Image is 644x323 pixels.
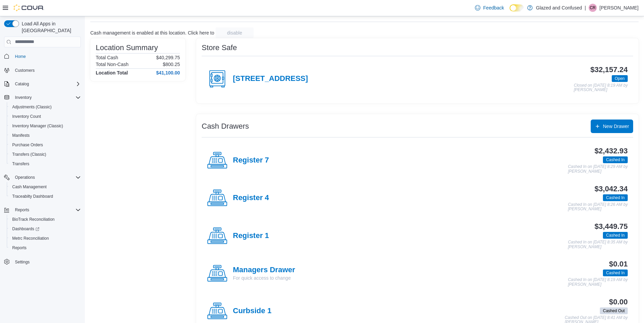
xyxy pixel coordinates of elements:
p: $40,299.75 [156,55,180,60]
h3: Location Summary [96,44,158,52]
h3: $2,432.93 [594,147,628,155]
button: Transfers [7,159,84,169]
span: Inventory Manager (Classic) [10,122,81,130]
a: Inventory Count [10,112,44,121]
button: Reports [1,205,84,215]
h3: $0.01 [609,260,628,268]
span: Adjustments (Classic) [12,104,52,110]
span: Dashboards [10,225,81,233]
span: Inventory [15,95,32,100]
button: Inventory [12,93,34,102]
button: Adjustments (Classic) [7,102,84,112]
span: Reports [10,244,81,252]
nav: Complex example [4,49,81,284]
a: Transfers [10,160,32,168]
span: Inventory Count [12,114,41,119]
span: Traceabilty Dashboard [10,192,81,200]
span: Cashed In [603,270,628,276]
h6: Total Cash [96,55,118,60]
span: Inventory [12,93,81,102]
button: Settings [1,257,84,266]
h6: Total Non-Cash [96,62,129,67]
div: Cody Rosenthal [589,4,597,12]
span: Purchase Orders [10,141,81,149]
a: BioTrack Reconciliation [10,215,57,223]
span: Traceabilty Dashboard [12,194,53,199]
span: Cashed In [603,194,628,201]
a: Transfers (Classic) [10,150,49,158]
span: Cashed In [606,232,625,238]
h4: Register 4 [233,194,269,202]
a: Dashboards [10,225,42,233]
span: Transfers (Classic) [10,150,81,158]
button: BioTrack Reconciliation [7,215,84,224]
h4: Managers Drawer [233,266,295,275]
button: Reports [7,243,84,253]
h3: $0.00 [609,298,628,306]
img: Cova [14,4,44,11]
a: Metrc Reconciliation [10,234,52,242]
span: Manifests [10,131,81,139]
button: Purchase Orders [7,140,84,150]
a: Adjustments (Classic) [10,103,54,111]
span: Metrc Reconciliation [12,236,49,241]
a: Feedback [472,1,507,15]
span: Operations [15,175,35,180]
button: Customers [1,65,84,75]
h3: $32,157.24 [590,66,628,74]
a: Home [12,52,29,61]
span: Cashed In [603,156,628,163]
span: Reports [12,206,81,214]
span: Reports [12,245,26,251]
span: Reports [15,207,29,213]
a: Traceabilty Dashboard [10,192,56,200]
button: Traceabilty Dashboard [7,192,84,201]
h4: Register 1 [233,232,269,240]
p: $800.25 [163,62,180,67]
p: Glazed and Confused [536,4,582,12]
p: Cashed In on [DATE] 8:29 AM by [PERSON_NAME] [568,165,628,174]
span: CR [590,4,595,12]
span: Home [12,52,81,61]
p: | [585,4,586,12]
a: Dashboards [7,224,84,234]
span: New Drawer [603,123,629,130]
button: Cash Management [7,182,84,192]
span: Transfers (Classic) [12,152,46,157]
h4: Register 7 [233,156,269,165]
span: Dashboards [12,226,39,232]
span: Manifests [12,133,30,138]
span: Cashed Out [600,307,628,314]
button: New Drawer [591,120,633,133]
span: Open [612,75,628,82]
a: Manifests [10,131,32,139]
a: Settings [12,258,32,266]
span: Customers [12,66,81,74]
button: Inventory Manager (Classic) [7,121,84,131]
span: BioTrack Reconciliation [12,217,55,222]
h3: $3,042.34 [594,185,628,193]
h4: Location Total [96,70,128,76]
p: Closed on [DATE] 8:19 AM by [PERSON_NAME] [574,83,628,92]
button: Catalog [1,79,84,89]
a: Inventory Manager (Classic) [10,122,66,130]
span: Open [615,76,625,82]
span: Inventory Count [10,112,81,121]
button: Home [1,51,84,61]
a: Cash Management [10,183,49,191]
a: Purchase Orders [10,141,46,149]
a: Customers [12,66,37,74]
h4: Curbside 1 [233,307,272,316]
span: Cashed In [606,157,625,163]
h3: Store Safe [202,44,237,52]
button: Inventory [1,93,84,102]
h4: [STREET_ADDRESS] [233,74,308,83]
span: Feedback [483,4,504,11]
span: Cash Management [10,183,81,191]
span: Settings [12,257,81,266]
h3: $3,449.75 [594,222,628,231]
span: Transfers [12,161,29,167]
span: Customers [15,68,35,73]
span: disable [227,29,242,36]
